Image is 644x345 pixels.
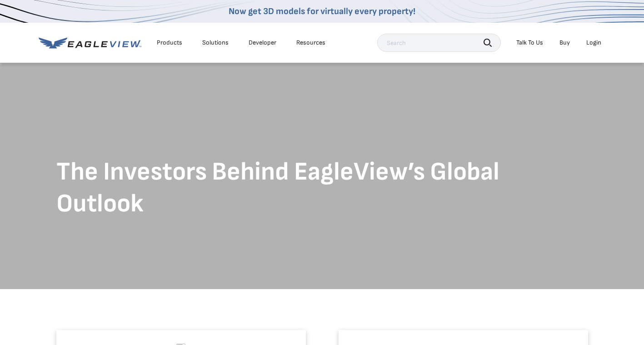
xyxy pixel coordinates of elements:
a: Developer [249,39,276,47]
a: Now get 3D models for virtually every property! [229,6,415,17]
a: Buy [559,39,570,47]
div: Login [586,39,601,47]
div: Solutions [202,39,229,47]
div: Resources [296,39,325,47]
input: Search [377,34,501,52]
div: Products [157,39,182,47]
div: Talk To Us [516,39,543,47]
h1: The Investors Behind EagleView’s Global Outlook [56,156,588,220]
